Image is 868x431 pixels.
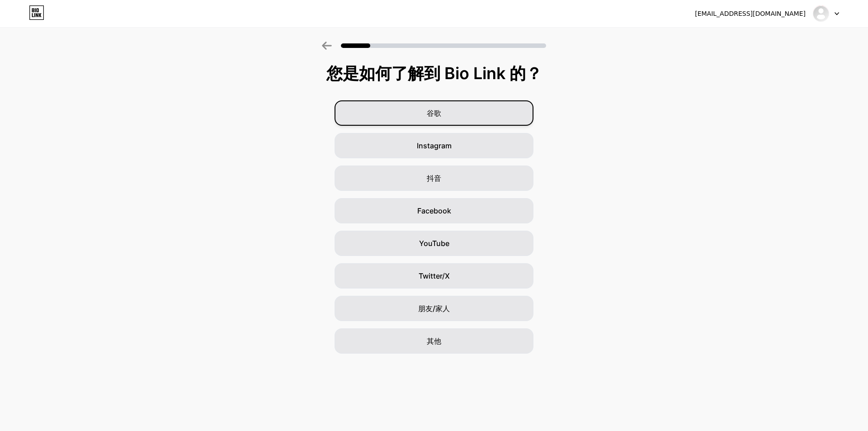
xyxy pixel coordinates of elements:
font: Facebook [417,206,451,215]
font: 谷歌 [427,109,441,118]
font: Instagram [417,141,452,150]
font: 朋友/家人 [418,304,450,313]
font: 抖音 [427,174,441,183]
font: YouTube [419,239,449,248]
font: [EMAIL_ADDRESS][DOMAIN_NAME] [695,10,806,17]
font: 您是如何了解到 Bio Link 的？ [326,63,542,83]
font: Twitter/X [419,271,450,280]
img: flyprox_july [812,5,830,22]
font: 其他 [427,336,441,346]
